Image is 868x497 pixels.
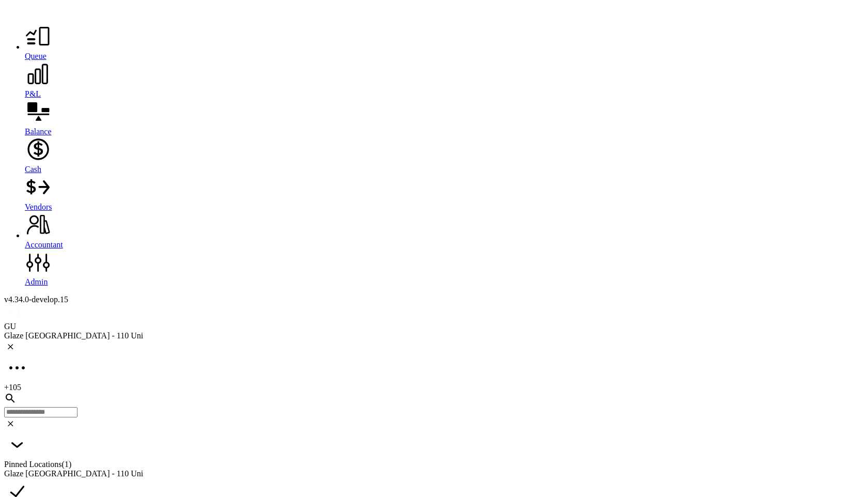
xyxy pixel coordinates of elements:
span: Vendors [25,203,52,211]
span: Cash [25,165,41,174]
div: + 105 [4,383,864,392]
span: Accountant [25,240,63,249]
div: Glaze [GEOGRAPHIC_DATA] - 110 Uni [4,331,864,340]
div: GU [4,322,864,331]
div: v 4.34.0-develop.15 [4,295,864,304]
a: P&L [25,61,864,99]
div: Glaze [GEOGRAPHIC_DATA] - 110 Uni [4,469,864,478]
span: Balance [25,127,52,136]
span: Admin [25,277,48,286]
span: P&L [25,89,41,98]
a: Accountant [25,212,864,250]
a: Vendors [25,174,864,212]
a: Balance [25,99,864,136]
a: Queue [25,23,864,61]
a: Cash [25,136,864,174]
a: Admin [25,250,864,287]
div: Pinned Locations ( 1 ) [4,460,864,469]
span: Queue [25,52,47,60]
